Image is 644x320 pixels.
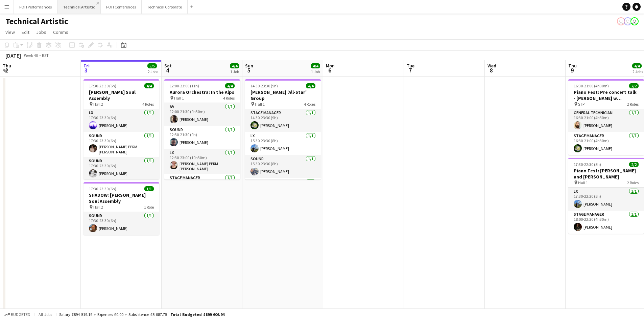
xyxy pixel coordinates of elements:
[245,155,321,178] app-card-role: Sound1/115:30-23:30 (8h)[PERSON_NAME]
[19,28,32,37] a: Edit
[311,63,320,68] span: 4/4
[84,79,159,179] app-job-card: 17:30-23:30 (6h)4/4[PERSON_NAME] Soul Assembly Hall 24 RolesLX1/117:30-23:30 (6h)[PERSON_NAME]Sou...
[629,162,639,167] span: 2/2
[84,109,159,132] app-card-role: LX1/117:30-23:30 (6h)[PERSON_NAME]
[144,186,154,191] span: 1/1
[3,28,18,37] a: View
[144,205,154,210] span: 1 Role
[3,311,31,318] button: Budgeted
[568,63,577,69] span: Thu
[50,28,71,37] a: Comms
[2,66,11,74] span: 2
[148,69,158,74] div: 2 Jobs
[223,95,235,101] span: 4 Roles
[407,63,414,69] span: Tue
[574,162,601,167] span: 17:30-22:30 (5h)
[101,0,142,14] button: FOH Conferences
[53,29,68,35] span: Comms
[629,83,639,88] span: 2/2
[84,212,159,235] app-card-role: Sound1/117:30-23:30 (6h)[PERSON_NAME]
[33,28,49,37] a: Jobs
[304,102,315,107] span: 4 Roles
[170,83,199,88] span: 12:00-23:00 (11h)
[164,103,240,126] app-card-role: AV1/112:00-21:30 (9h30m)[PERSON_NAME]
[244,66,253,74] span: 5
[163,66,172,74] span: 4
[568,211,644,234] app-card-role: Stage Manager1/118:00-22:30 (4h30m)[PERSON_NAME]
[42,53,49,58] div: BST
[306,83,315,88] span: 4/4
[574,83,609,88] span: 16:30-21:00 (4h30m)
[22,53,39,58] span: Week 40
[567,66,577,74] span: 9
[245,132,321,155] app-card-role: LX1/115:30-23:30 (8h)[PERSON_NAME]
[326,63,335,69] span: Mon
[568,188,644,211] app-card-role: LX1/117:30-22:30 (5h)[PERSON_NAME]
[568,89,644,101] h3: Piano Fest: Pre concert talk - [PERSON_NAME] w [PERSON_NAME] and [PERSON_NAME]
[633,69,643,74] div: 2 Jobs
[57,0,101,14] button: Technical Artistic
[578,180,588,185] span: Hall 1
[568,158,644,234] app-job-card: 17:30-22:30 (5h)2/2Piano Fest: [PERSON_NAME] and [PERSON_NAME] Hall 12 RolesLX1/117:30-22:30 (5h)...
[251,83,278,88] span: 14:30-23:30 (9h)
[3,63,11,69] span: Thu
[245,89,321,101] h3: [PERSON_NAME] 'All-Star' Group
[245,178,321,203] app-card-role: Sound1/1
[36,29,46,35] span: Jobs
[142,102,154,107] span: 4 Roles
[617,17,625,25] app-user-avatar: Sally PERM Pochciol
[568,109,644,132] app-card-role: General Technician1/116:30-21:00 (4h30m)[PERSON_NAME]
[568,168,644,180] h3: Piano Fest: [PERSON_NAME] and [PERSON_NAME]
[164,126,240,149] app-card-role: Sound1/112:30-21:30 (9h)[PERSON_NAME]
[164,79,240,179] app-job-card: 12:00-23:00 (11h)4/4Aurora Orchestra: In the Alps Hall 14 RolesAV1/112:00-21:30 (9h30m)[PERSON_NA...
[84,182,159,235] app-job-card: 17:30-23:30 (6h)1/1SHADOW: [PERSON_NAME] Soul Assembly Hall 21 RoleSound1/117:30-23:30 (6h)[PERSO...
[406,66,414,74] span: 7
[225,83,235,88] span: 4/4
[230,69,239,74] div: 1 Job
[5,16,68,26] h1: Technical Artistic
[624,17,632,25] app-user-avatar: Sally PERM Pochciol
[486,66,496,74] span: 8
[89,186,116,191] span: 17:30-23:30 (6h)
[632,63,642,68] span: 4/4
[59,312,224,317] div: Salary £894 519.19 + Expenses £0.00 + Subsistence £5 087.75 =
[627,180,639,185] span: 2 Roles
[147,63,157,68] span: 5/5
[144,83,154,88] span: 4/4
[164,149,240,174] app-card-role: LX1/112:30-23:00 (10h30m)[PERSON_NAME] PERM [PERSON_NAME]
[487,63,496,69] span: Wed
[627,102,639,107] span: 2 Roles
[82,66,90,74] span: 3
[14,0,57,14] button: FOH Performances
[11,312,30,317] span: Budgeted
[568,79,644,155] app-job-card: 16:30-21:00 (4h30m)2/2Piano Fest: Pre concert talk - [PERSON_NAME] w [PERSON_NAME] and [PERSON_NA...
[578,102,585,107] span: STP
[5,29,15,35] span: View
[245,109,321,132] app-card-role: Stage Manager1/114:30-23:30 (9h)[PERSON_NAME]
[37,312,53,317] span: All jobs
[174,95,184,101] span: Hall 1
[142,0,188,14] button: Technical Corporate
[93,102,103,107] span: Hall 2
[93,205,103,210] span: Hall 2
[84,132,159,157] app-card-role: Sound1/117:30-23:30 (6h)[PERSON_NAME] PERM [PERSON_NAME]
[255,102,265,107] span: Hall 1
[164,89,240,95] h3: Aurora Orchestra: In the Alps
[630,17,639,25] app-user-avatar: Visitor Services
[84,192,159,204] h3: SHADOW: [PERSON_NAME] Soul Assembly
[164,63,172,69] span: Sat
[84,157,159,180] app-card-role: Sound1/117:30-23:30 (6h)[PERSON_NAME]
[5,52,21,59] div: [DATE]
[84,63,90,69] span: Fri
[245,79,321,179] app-job-card: 14:30-23:30 (9h)4/4[PERSON_NAME] 'All-Star' Group Hall 14 RolesStage Manager1/114:30-23:30 (9h)[P...
[325,66,335,74] span: 6
[230,63,239,68] span: 4/4
[311,69,320,74] div: 1 Job
[245,63,253,69] span: Sun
